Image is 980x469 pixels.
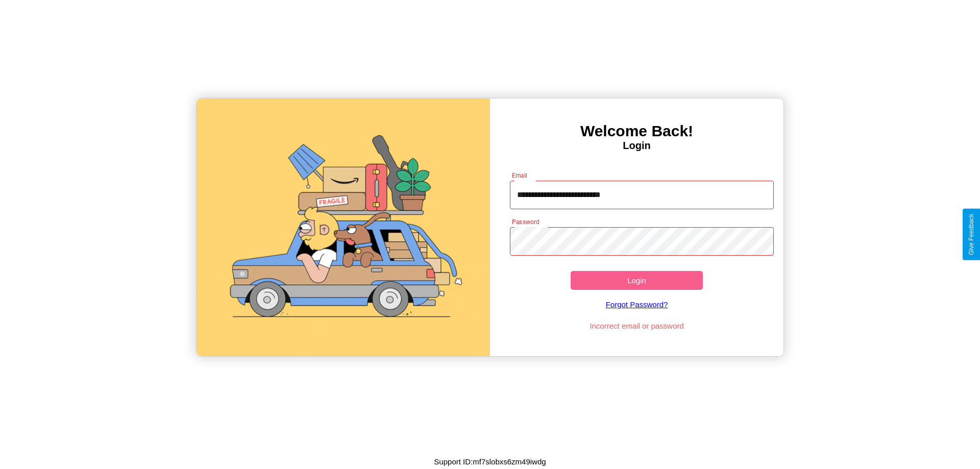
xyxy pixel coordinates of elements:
[434,455,546,468] p: Support ID: mf7slobxs6zm49iwdg
[571,271,703,290] button: Login
[512,217,539,226] label: Password
[505,319,769,333] p: Incorrect email or password
[968,214,975,255] div: Give Feedback
[490,140,783,152] h4: Login
[490,122,783,140] h3: Welcome Back!
[512,171,528,180] label: Email
[505,290,769,319] a: Forgot Password?
[197,98,490,356] img: gif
